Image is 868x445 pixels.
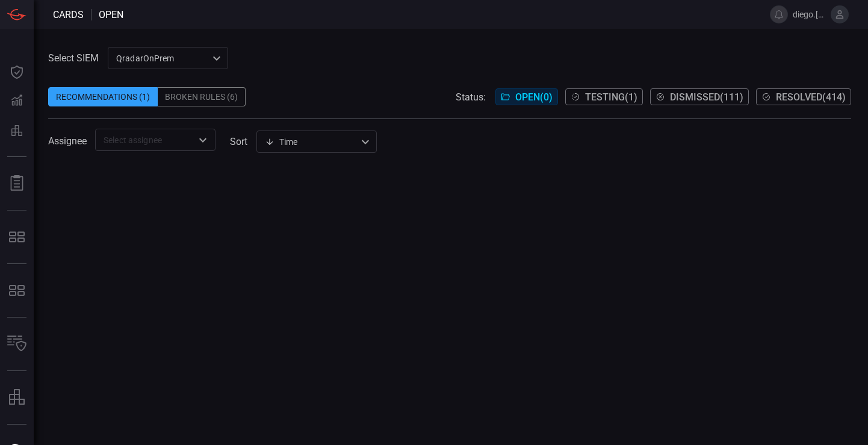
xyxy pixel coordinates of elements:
label: Select SIEM [48,52,99,64]
button: Preventions [2,115,31,144]
span: Status: [456,91,486,103]
button: Testing(1) [565,88,643,105]
button: Resolved(414) [756,88,851,105]
button: Detections [2,87,31,115]
input: Select assignee [99,132,192,147]
span: diego.[PERSON_NAME].amandi [793,10,826,19]
button: MITRE - Exposures [2,222,31,251]
button: Open [194,132,211,149]
button: Inventory [2,330,31,358]
span: Testing ( 1 ) [585,91,637,103]
button: Dashboard [2,58,31,87]
div: Recommendations (1) [48,87,158,106]
div: Time [265,136,358,148]
span: Dismissed ( 111 ) [670,91,743,103]
span: Assignee [48,135,87,147]
span: Cards [53,9,84,20]
label: sort [230,136,247,147]
button: Dismissed(111) [650,88,749,105]
span: Open ( 0 ) [515,91,553,103]
div: Broken Rules (6) [158,87,246,106]
span: open [99,9,123,20]
p: QradarOnPrem [116,52,209,64]
span: Resolved ( 414 ) [776,91,846,103]
button: Reports [2,169,31,198]
button: assets [2,383,31,412]
button: Open(0) [495,88,558,105]
button: MITRE - Detection Posture [2,276,31,305]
